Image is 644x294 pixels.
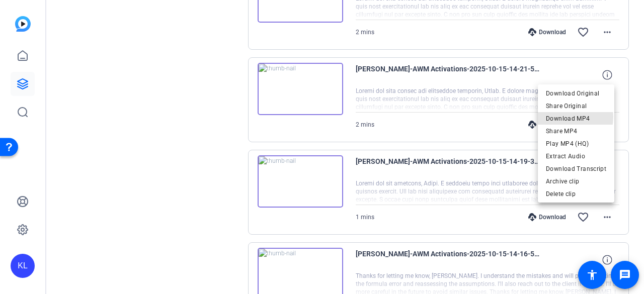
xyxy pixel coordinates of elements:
[546,87,606,100] span: Download Original
[546,100,606,112] span: Share Original
[546,150,606,162] span: Extract Audio
[546,138,606,150] span: Play MP4 (HQ)
[546,175,606,187] span: Archive clip
[546,188,606,200] span: Delete clip
[546,113,606,125] span: Download MP4
[546,125,606,137] span: Share MP4
[546,163,606,175] span: Download Transcript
